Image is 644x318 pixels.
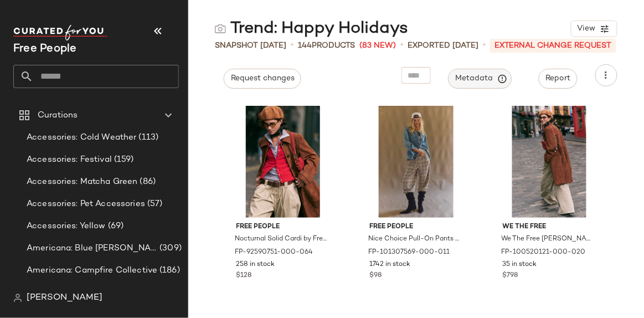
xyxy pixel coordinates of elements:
span: Americana: Blue [PERSON_NAME] Baby [27,242,157,255]
span: 1742 in stock [369,260,410,270]
span: [PERSON_NAME] [27,291,102,305]
span: (270) [158,286,182,299]
span: (69) [106,220,124,233]
span: 144 [298,42,312,50]
span: 35 in stock [503,260,537,270]
p: Exported [DATE] [408,40,478,52]
span: • [483,39,486,52]
p: External Change Request [490,39,616,53]
span: Accessories: Yellow [27,220,106,233]
span: Curations [38,109,78,122]
img: svg%3e [13,294,22,302]
span: Accessories: Matcha Green [27,176,138,188]
span: (83 New) [359,40,396,52]
span: Free People [236,222,330,232]
span: FP-101307569-000-011 [368,248,450,258]
span: Americana: Country Line Festival [27,286,158,299]
span: Report [545,74,571,83]
img: 92590751_064_e [228,106,339,218]
span: Snapshot [DATE] [215,40,286,52]
span: (113) [137,131,159,144]
span: View [577,24,596,33]
span: Americana: Campfire Collective [27,264,157,277]
button: Request changes [224,69,301,89]
span: $98 [369,271,382,281]
span: Accessories: Festival [27,153,112,166]
span: Accessories: Pet Accessories [27,198,145,211]
span: 258 in stock [236,260,275,270]
span: (159) [112,153,134,166]
span: Request changes [230,74,295,83]
div: Products [298,40,355,52]
span: • [400,39,403,52]
img: 100520121_020_e [494,106,605,218]
span: $128 [236,271,252,281]
button: Report [539,69,578,89]
img: cfy_white_logo.C9jOOHJF.svg [13,25,107,40]
span: We The Free [PERSON_NAME] Trench Jacket at Free People in Brown, Size: L [502,234,595,244]
span: Nice Choice Pull-On Pants by Free People in White, Size: XL [368,234,462,244]
span: Free People [369,222,463,232]
button: View [571,20,617,37]
span: (57) [145,198,163,211]
img: 101307569_011_g [360,106,472,218]
span: Metadata [455,74,506,84]
span: $798 [503,271,518,281]
span: We The Free [503,222,596,232]
div: Trend: Happy Holidays [215,18,408,40]
span: Nocturnal Solid Cardi by Free People in Red, Size: M [235,234,329,244]
span: Current Company Name [13,43,77,55]
span: (186) [157,264,180,277]
span: • [291,39,293,52]
button: Metadata [449,69,512,89]
span: (86) [138,176,156,188]
img: svg%3e [215,23,226,34]
span: FP-100520121-000-020 [502,248,586,258]
span: FP-92590751-000-064 [235,248,313,258]
span: (309) [157,242,182,255]
span: Accessories: Cold Weather [27,131,137,144]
